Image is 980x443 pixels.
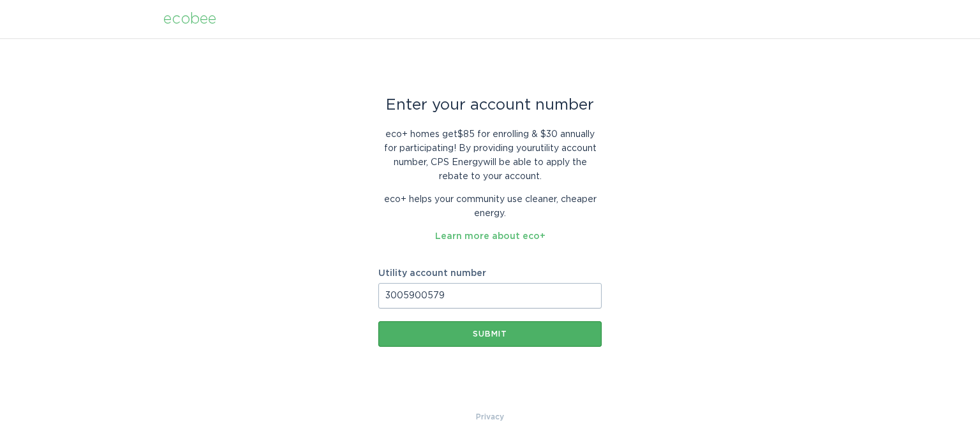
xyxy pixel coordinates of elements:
label: Utility account number [378,269,602,278]
button: Submit [378,321,602,347]
div: ecobee [163,12,216,26]
a: Privacy Policy & Terms of Use [476,410,504,424]
p: eco+ homes get $85 for enrolling & $30 annually for participating ! By providing your utility acc... [378,127,602,184]
div: Enter your account number [378,98,602,112]
a: Learn more about eco+ [435,232,546,241]
div: Submit [385,330,595,338]
p: eco+ helps your community use cleaner, cheaper energy. [378,192,602,221]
